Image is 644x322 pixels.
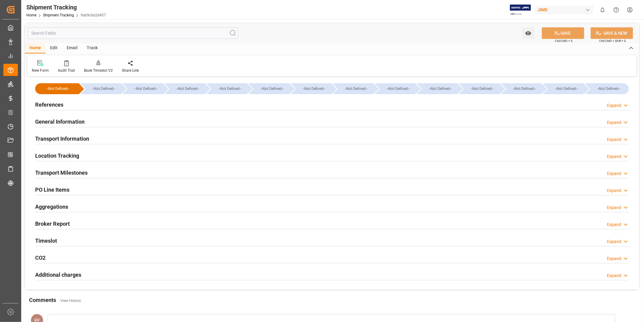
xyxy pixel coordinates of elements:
[607,238,621,245] div: Expand
[607,153,621,160] div: Expand
[501,83,542,94] div: --Not Defined--
[543,83,584,94] div: --Not Defined--
[58,68,75,73] div: Audit Trail
[522,27,535,39] button: open menu
[375,83,415,94] div: --Not Defined--
[60,299,81,303] a: View History
[459,83,500,94] div: --Not Defined--
[607,170,621,177] div: Expand
[607,204,621,211] div: Expand
[297,83,331,94] div: --Not Defined--
[43,13,74,17] a: Shipment Tracking
[28,27,238,39] input: Search Fields
[596,3,609,17] button: show 0 new notifications
[607,255,621,262] div: Expand
[45,43,62,53] div: Edit
[35,83,79,94] div: --Not Defined--
[80,83,121,94] div: --Not Defined--
[35,101,63,109] h2: References
[591,27,633,39] button: SAVE & NEW
[32,68,49,73] div: New Form
[417,83,458,94] div: --Not Defined--
[82,43,102,53] div: Track
[35,186,69,194] h2: PO Line Items
[607,272,621,279] div: Expand
[35,135,89,143] h2: Transport Information
[607,221,621,228] div: Expand
[599,39,626,43] span: Ctrl/CMD + Shift + S
[26,3,106,12] div: Shipment Tracking
[35,220,70,228] h2: Broker Report
[607,136,621,143] div: Expand
[26,13,36,17] a: Home
[549,83,584,94] div: --Not Defined--
[333,83,374,94] div: --Not Defined--
[607,119,621,126] div: Expand
[607,102,621,109] div: Expand
[25,43,45,53] div: Home
[542,27,584,39] button: SAVE
[291,83,331,94] div: --Not Defined--
[339,83,374,94] div: --Not Defined--
[129,83,163,94] div: --Not Defined--
[84,68,113,73] div: Book Timeslot V2
[122,83,163,94] div: --Not Defined--
[62,43,82,53] div: Email
[165,83,205,94] div: --Not Defined--
[35,118,85,126] h2: General Information
[555,39,572,43] span: Ctrl/CMD + S
[507,83,542,94] div: --Not Defined--
[171,83,205,94] div: --Not Defined--
[510,5,531,15] img: Exertis%20JAM%20-%20Email%20Logo.jpg_1722504956.jpg
[35,254,45,262] h2: CO2
[35,152,79,160] h2: Location Tracking
[35,271,81,279] h2: Additional charges
[607,187,621,194] div: Expand
[255,83,289,94] div: --Not Defined--
[609,3,623,17] button: Help Center
[249,83,289,94] div: --Not Defined--
[465,83,500,94] div: --Not Defined--
[122,68,139,73] div: Share Link
[86,83,121,94] div: --Not Defined--
[423,83,458,94] div: --Not Defined--
[535,5,593,14] div: JIMS
[29,296,56,304] h2: Comments
[535,4,596,15] button: JIMS
[213,83,247,94] div: --Not Defined--
[206,83,247,94] div: --Not Defined--
[585,83,629,94] div: --Not Defined--
[35,237,57,245] h2: Timeslot
[35,203,68,211] h2: Aggregations
[41,83,75,94] div: --Not Defined--
[591,83,626,94] div: --Not Defined--
[381,83,415,94] div: --Not Defined--
[35,169,88,177] h2: Transport Milestones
